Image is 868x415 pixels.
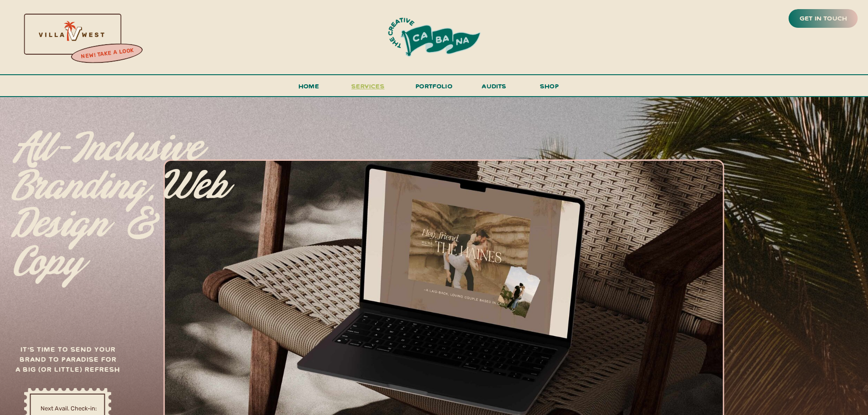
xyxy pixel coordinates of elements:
[70,45,144,63] a: new! take a look
[351,82,385,90] span: services
[14,344,122,379] h3: It's time to send your brand to paradise for a big (or little) refresh
[413,80,456,97] a: portfolio
[481,80,508,96] a: audits
[13,130,231,259] p: All-inclusive branding, web design & copy
[349,80,387,97] a: services
[798,12,849,25] a: get in touch
[528,80,571,96] a: shop
[31,404,107,412] a: Next Avail. Check-in:
[295,80,323,97] a: Home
